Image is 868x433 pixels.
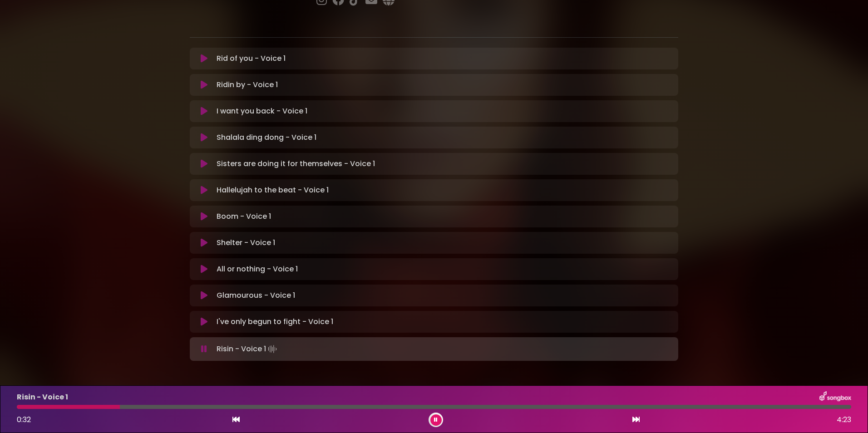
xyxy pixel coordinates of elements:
[217,290,295,301] p: Glamourous - Voice 1
[217,158,375,169] p: Sisters are doing it for themselves - Voice 1
[217,53,286,64] p: Rid of you - Voice 1
[217,106,307,117] p: I want you back - Voice 1
[217,211,271,222] p: Boom - Voice 1
[217,237,275,248] p: Shelter - Voice 1
[217,343,279,355] p: Risin - Voice 1
[217,79,278,90] p: Ridin by - Voice 1
[217,185,329,196] p: Hallelujah to the beat - Voice 1
[217,264,298,275] p: All or nothing - Voice 1
[819,391,851,403] img: songbox-logo-white.png
[266,343,279,355] img: waveform4.gif
[217,316,333,327] p: I've only begun to fight - Voice 1
[217,132,316,143] p: Shalala ding dong - Voice 1
[17,392,68,403] p: Risin - Voice 1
